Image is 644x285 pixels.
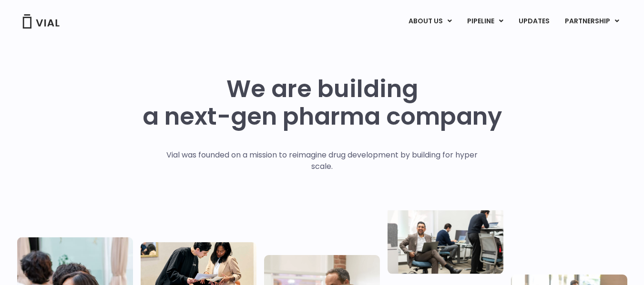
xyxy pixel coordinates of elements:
[401,13,459,29] a: ABOUT USMenu Toggle
[388,207,503,274] img: Three people working in an office
[143,75,502,130] h1: We are building a next-gen pharma company
[511,13,557,29] a: UPDATES
[22,14,60,29] img: Vial Logo
[156,149,488,172] p: Vial was founded on a mission to reimagine drug development by building for hyper scale.
[460,13,511,29] a: PIPELINEMenu Toggle
[557,13,627,29] a: PARTNERSHIPMenu Toggle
